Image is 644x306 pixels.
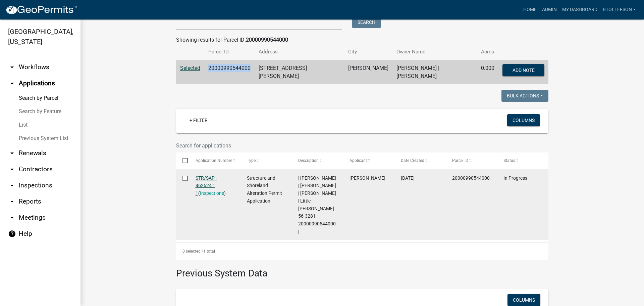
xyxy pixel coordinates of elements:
button: Bulk Actions [501,90,548,102]
div: ( ) [196,174,234,197]
td: [PERSON_NAME] | [PERSON_NAME] [392,60,477,85]
i: arrow_drop_down [8,165,16,173]
td: 20000990544000 [204,60,255,85]
datatable-header-cell: Date Created [394,152,446,169]
div: Showing results for Parcel ID: [176,36,548,44]
div: 1 total [176,243,548,260]
td: [PERSON_NAME] [344,60,392,85]
i: arrow_drop_down [8,214,16,222]
td: [STREET_ADDRESS][PERSON_NAME] [255,60,344,85]
a: STR/SAP - 462624 1 1 [196,175,217,196]
th: City [344,44,392,60]
th: Owner Name [392,44,477,60]
button: Columns [507,294,540,306]
i: arrow_drop_down [8,63,16,71]
span: 08/12/2025 [401,175,415,181]
i: arrow_drop_down [8,198,16,206]
input: Search for applications [176,139,485,152]
a: Admin [539,3,559,16]
span: Structure and Shoreland Alteration Permit Application [247,175,282,204]
span: Add Note [512,68,534,73]
i: help [8,230,16,238]
span: Description [298,158,319,163]
button: Add Note [502,64,544,76]
a: Inspections [200,190,224,196]
datatable-header-cell: Parcel ID [446,152,497,169]
span: Application Number [196,158,232,163]
span: 0 selected / [182,249,203,254]
span: Jordan Novak [350,175,385,181]
datatable-header-cell: Application Number [189,152,240,169]
span: Applicant [350,158,367,163]
datatable-header-cell: Status [497,152,548,169]
span: In Progress [503,175,527,181]
h3: Previous System Data [176,260,548,280]
a: + Filter [184,114,213,126]
i: arrow_drop_up [8,79,16,87]
datatable-header-cell: Description [292,152,343,169]
span: Status [503,158,515,163]
th: Address [255,44,344,60]
span: Date Created [401,158,424,163]
i: arrow_drop_down [8,181,16,189]
button: Columns [507,114,540,126]
th: Parcel ID [204,44,255,60]
span: Type [247,158,256,163]
span: 20000990544000 [452,175,490,181]
button: Search [352,16,381,28]
datatable-header-cell: Applicant [343,152,394,169]
strong: 20000990544000 [246,37,288,43]
a: Home [521,3,539,16]
datatable-header-cell: Type [240,152,291,169]
span: Parcel ID [452,158,468,163]
i: arrow_drop_down [8,149,16,157]
a: My Dashboard [559,3,600,16]
th: Acres [477,44,498,60]
td: 0.000 [477,60,498,85]
a: btollefson [600,3,639,16]
span: | Brittany Tollefson | BRADLEY R HELMEKE | PATRICIA HELMEKE | Little McDonald 56-328 | 2000099054... [298,175,336,234]
a: Selected [180,65,200,71]
datatable-header-cell: Select [176,152,189,169]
